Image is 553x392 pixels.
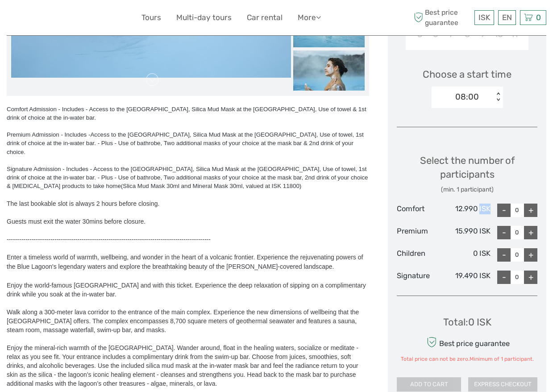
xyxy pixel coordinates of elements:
img: cfea95f8b5674307828d1ba070f87441_slider_thumbnail.jpg [293,50,365,91]
div: Premium [397,226,444,239]
div: - [497,248,511,262]
div: + [524,226,537,239]
span: Access to the [GEOGRAPHIC_DATA], Silica Mud Mask at the [GEOGRAPHIC_DATA], Use of towel, 1st drin... [7,166,368,189]
a: Tours [141,11,161,24]
p: We're away right now. Please check back later! [12,16,101,23]
div: Comfort [397,204,444,217]
div: 15.990 ISK [444,226,491,239]
div: Premium Admission - Includes - [7,130,369,156]
span: The last bookable slot is always 2 hours before closing. [7,200,159,207]
a: Multi-day tours [176,11,232,24]
div: (min. 1 participant) [397,185,537,194]
div: 12.990 ISK [444,204,491,217]
div: - [497,271,511,284]
div: Select the number of participants [397,154,537,194]
div: Children [397,248,444,262]
div: + [524,271,537,284]
span: Enter a timeless world of warmth, wellbeing, and wonder in the heart of a volcanic frontier. Expe... [7,244,369,270]
div: + [524,204,537,217]
div: Signature [397,271,444,284]
div: < > [494,92,502,102]
button: ADD TO CART [397,377,461,392]
div: 08:00 [455,91,479,103]
div: - [497,204,511,217]
div: - [497,226,511,239]
span: Access to the [GEOGRAPHIC_DATA], Silica Mud Mask at the [GEOGRAPHIC_DATA], Use of towel, 1st drin... [7,131,364,155]
span: Guests must exit the water 30mins before closure. [7,218,146,225]
a: Car rental [247,11,283,24]
span: Enjoy the world-famous [GEOGRAPHIC_DATA] and with this ticket. Experience the deep relaxation of ... [7,282,366,298]
img: 632-1a1f61c2-ab70-46c5-a88f-57c82c74ba0d_logo_small.jpg [7,7,52,29]
span: Choose a start time [423,67,511,81]
span: Enjoy the mineral-rich warmth of the [GEOGRAPHIC_DATA]. Wander around, float in the healing water... [7,344,358,387]
div: 19.490 ISK [444,271,491,284]
div: Comfort Admission - Includes - Access to the [GEOGRAPHIC_DATA], Silica Mud Mask at the [GEOGRAPHI... [7,105,369,122]
div: Total : 0 ISK [443,315,491,329]
span: ISK [478,13,490,22]
div: Total price can not be zero.Minimum of 1 participant. [401,355,534,363]
span: Signature Admission - Includes - [7,166,92,172]
span: 0 [535,13,542,22]
div: + [524,248,537,262]
span: Best price guarantee [412,8,472,27]
span: -------------------------------------------------------------------------------------------------- [7,236,211,243]
button: Open LiveChat chat widget [103,14,113,25]
div: EN [498,10,516,25]
a: More [298,11,321,24]
div: 0 ISK [444,248,491,262]
span: Walk along a 300-meter lava corridor to the entrance of the main complex. Experience the new dime... [7,309,359,334]
button: EXPRESS CHECKOUT [468,377,537,392]
div: Best price guarantee [424,334,510,350]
